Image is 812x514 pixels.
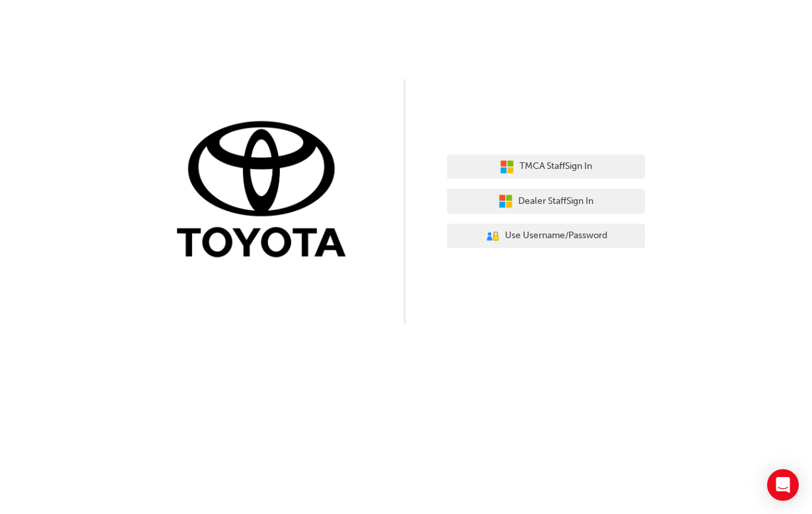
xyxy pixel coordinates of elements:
[167,118,365,264] img: Trak
[518,194,593,209] span: Dealer Staff Sign In
[447,154,645,179] button: TMCA StaffSign In
[447,224,645,249] button: Use Username/Password
[447,189,645,214] button: Dealer StaffSign In
[505,228,607,243] span: Use Username/Password
[767,469,799,501] div: Open Intercom Messenger
[520,159,592,174] span: TMCA Staff Sign In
